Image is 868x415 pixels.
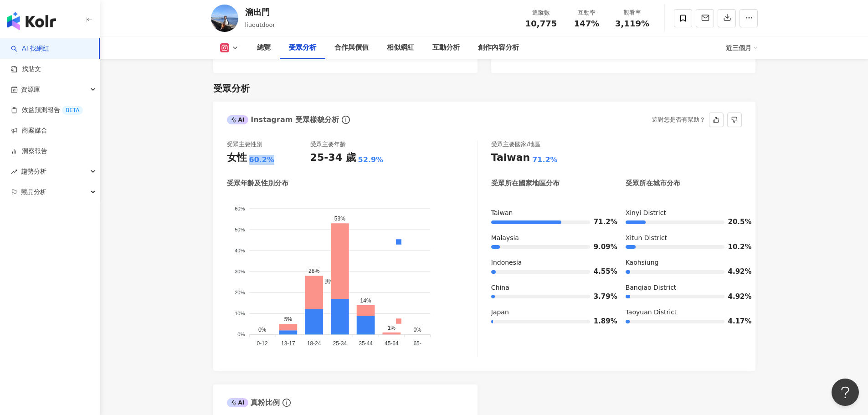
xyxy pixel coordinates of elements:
span: liuoutdoor [245,21,275,28]
span: 4.92% [728,293,742,300]
div: 這對您是否有幫助？ [652,113,705,127]
span: 10,775 [525,19,557,28]
div: 相似網紅 [387,42,414,53]
div: 60.2% [249,155,275,165]
span: 競品分析 [21,182,46,202]
div: 追蹤數 [524,8,559,17]
span: 男性 [318,278,336,285]
div: 71.2% [532,155,558,165]
div: Instagram 受眾樣貌分析 [227,115,339,125]
span: 4.17% [728,318,742,325]
div: 溜出門 [245,6,275,18]
div: 受眾主要年齡 [310,140,346,149]
span: 10.2% [728,244,742,251]
div: Xinyi District [626,209,742,218]
span: 資源庫 [21,79,40,100]
img: logo [7,12,56,30]
span: 9.09% [594,244,607,251]
div: Xitun District [626,234,742,243]
span: 1.89% [594,318,607,325]
img: KOL Avatar [211,5,238,32]
span: like [713,117,719,123]
tspan: 30% [235,269,245,274]
span: info-circle [340,114,351,125]
span: 4.92% [728,268,742,275]
div: Taiwan [491,151,530,165]
div: 近三個月 [726,41,758,55]
span: 3.79% [594,293,607,300]
a: 找貼文 [11,65,41,74]
div: 互動率 [570,8,604,17]
span: rise [11,169,17,175]
tspan: 60% [235,206,245,211]
tspan: 50% [235,227,245,232]
a: 效益預測報告BETA [11,106,83,115]
div: 觀看率 [615,8,650,17]
tspan: 40% [235,248,245,253]
span: 趨勢分析 [21,161,46,182]
div: 女性 [227,151,247,165]
tspan: 0-12 [257,340,267,347]
span: 20.5% [728,219,742,225]
tspan: 0% [237,332,245,337]
div: Taoyuan District [626,308,742,317]
div: 受眾主要國家/地區 [491,140,540,149]
tspan: 35-44 [359,340,373,347]
div: 受眾分析 [213,82,250,95]
div: AI [227,398,249,407]
div: Kaohsiung [626,258,742,267]
div: 受眾主要性別 [227,140,262,149]
div: 真粉比例 [227,398,280,408]
div: AI [227,115,249,124]
tspan: 13-17 [281,340,295,347]
div: 總覽 [257,42,271,53]
div: 受眾所在城市分布 [626,179,680,188]
div: 受眾年齡及性別分布 [227,179,288,188]
a: searchAI 找網紅 [11,44,49,53]
tspan: 10% [235,311,245,316]
div: 受眾所在國家地區分布 [491,179,560,188]
div: Taiwan [491,209,607,218]
div: 25-34 歲 [310,151,356,165]
div: Indonesia [491,258,607,267]
div: China [491,283,607,292]
div: 創作內容分析 [478,42,519,53]
div: 互動分析 [432,42,460,53]
tspan: 20% [235,290,245,295]
tspan: 65- [413,340,421,347]
span: 71.2% [594,219,607,225]
span: 3,119% [615,19,649,28]
span: 4.55% [594,268,607,275]
div: Banqiao District [626,283,742,292]
span: dislike [731,117,738,123]
tspan: 25-34 [333,340,347,347]
span: 147% [574,19,600,28]
div: 合作與價值 [334,42,369,53]
div: Malaysia [491,234,607,243]
span: info-circle [281,397,292,408]
div: Japan [491,308,607,317]
tspan: 18-24 [307,340,321,347]
a: 商案媒合 [11,126,47,135]
iframe: Help Scout Beacon - Open [832,379,859,406]
div: 52.9% [358,155,384,165]
div: 受眾分析 [289,42,316,53]
a: 洞察報告 [11,147,47,156]
tspan: 45-64 [385,340,399,347]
